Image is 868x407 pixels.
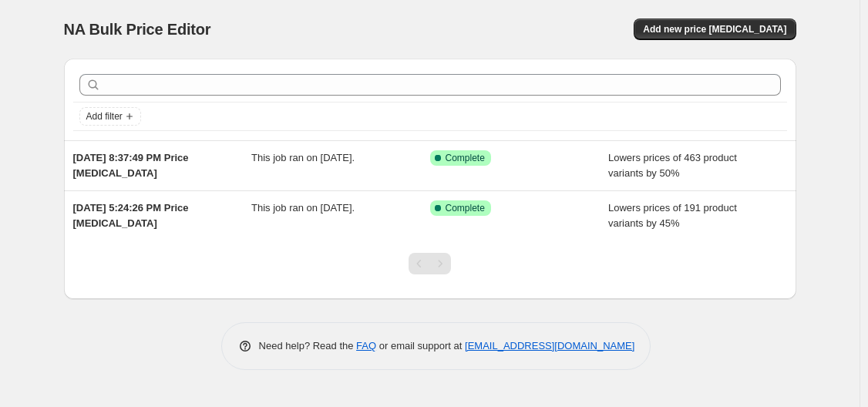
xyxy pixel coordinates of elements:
span: Lowers prices of 191 product variants by 45% [608,202,737,229]
span: Lowers prices of 463 product variants by 50% [608,152,737,179]
span: Add filter [86,110,123,123]
span: Complete [446,202,485,214]
span: NA Bulk Price Editor [64,21,211,38]
a: [EMAIL_ADDRESS][DOMAIN_NAME] [465,340,634,351]
button: Add new price [MEDICAL_DATA] [634,18,796,40]
nav: Pagination [409,253,451,274]
span: Need help? Read the [259,340,357,351]
button: Add filter [79,107,141,126]
span: [DATE] 8:37:49 PM Price [MEDICAL_DATA] [73,152,189,179]
span: [DATE] 5:24:26 PM Price [MEDICAL_DATA] [73,202,189,229]
span: Add new price [MEDICAL_DATA] [643,23,786,35]
a: FAQ [356,340,376,351]
span: This job ran on [DATE]. [251,202,355,214]
span: or email support at [376,340,465,351]
span: This job ran on [DATE]. [251,152,355,163]
span: Complete [446,152,485,164]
